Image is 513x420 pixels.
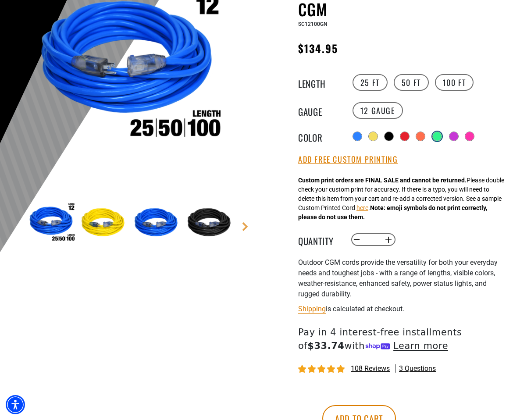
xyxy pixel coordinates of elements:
button: here [356,203,368,213]
label: 12 Gauge [353,102,403,119]
a: Next [241,222,249,231]
button: Add Free Custom Printing [298,155,398,164]
img: Yellow [79,198,130,249]
div: Accessibility Menu [6,395,25,414]
span: SC12100GN [298,21,328,27]
span: 4.81 stars [298,365,346,374]
span: 108 reviews [351,364,390,373]
strong: Custom print orders are FINAL SALE and cannot be returned. [298,177,467,184]
span: $134.95 [298,40,338,56]
legend: Gauge [298,105,342,116]
strong: Note: emoji symbols do not print correctly, please do not use them. [298,204,487,221]
legend: Length [298,77,342,88]
span: 3 questions [399,364,436,374]
a: Shipping [298,305,326,313]
img: Black [185,198,236,249]
div: is calculated at checkout. [298,303,506,315]
img: Blue [132,198,183,249]
legend: Color [298,131,342,142]
label: Quantity [298,234,342,246]
label: 50 FT [394,74,429,91]
label: 100 FT [435,74,474,91]
div: Please double check your custom print for accuracy. If there is a typo, you will need to delete t... [298,176,504,222]
span: Outdoor CGM cords provide the versatility for both your everyday needs and toughest jobs - with a... [298,258,498,298]
label: 25 FT [353,74,388,91]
